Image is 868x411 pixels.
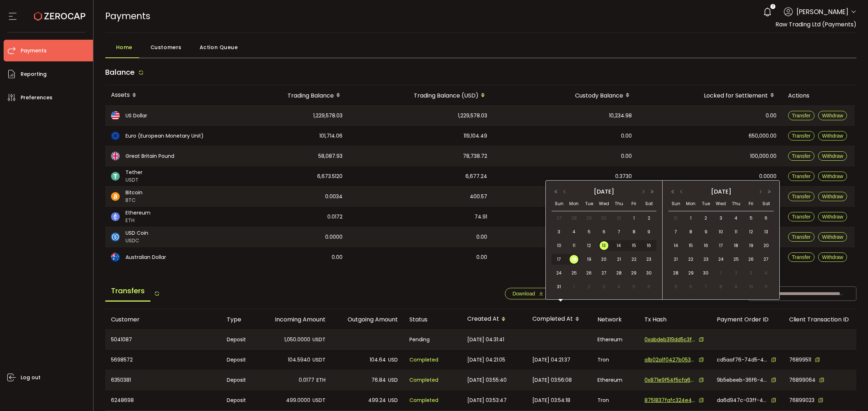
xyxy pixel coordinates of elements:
span: 400.57 [470,192,487,201]
th: Sat [758,196,774,211]
span: 5 [585,228,593,236]
span: cd5aaf76-74d5-43c8-89ba-993f89116f0e [717,356,767,364]
img: gbp_portfolio.svg [111,152,120,160]
span: 7 [614,228,623,236]
img: usdt_portfolio.svg [111,172,120,181]
span: 499.24 [368,396,386,404]
span: 21 [672,255,680,264]
span: 101,714.06 [319,132,342,140]
span: USD [388,356,398,364]
span: 24 [716,255,725,264]
th: Wed [714,196,729,211]
span: Home [116,40,132,55]
span: Withdraw [822,133,843,139]
span: 12 [747,228,756,236]
span: 10 [555,241,563,250]
button: Transfer [788,252,815,262]
span: ETH [316,376,325,384]
span: Withdraw [822,194,843,199]
span: 0.00 [621,152,632,160]
span: Payments [21,46,47,56]
span: 19 [585,255,593,264]
div: Actions [782,91,855,100]
span: a1b02a1f0427b0539e30609230b9c3be759c80ae825e859bc6168cd60a5f9050 [644,356,695,364]
th: Tue [698,196,714,211]
span: 9b5ebeeb-36f6-408c-bdb6-a0ed228d6519 [717,376,767,384]
span: Transfer [792,254,811,260]
span: Withdraw [822,254,843,260]
button: Withdraw [818,232,847,242]
span: Transfer [792,173,811,179]
span: 0.00 [766,112,776,120]
div: Deposit [221,390,259,410]
img: btc_portfolio.svg [111,192,120,201]
span: 0.00 [476,253,487,261]
span: Transfer [792,133,811,139]
span: USDT [312,356,325,364]
button: Transfer [788,172,815,181]
span: 8 [686,228,695,236]
span: 20 [762,241,770,250]
div: Created At [461,313,527,325]
img: usdc_portfolio.svg [111,233,120,241]
span: 31 [614,214,623,222]
span: 13 [600,241,608,250]
span: Bitcoin [125,189,142,196]
span: USDT [125,176,142,184]
span: 6 [762,214,770,222]
span: 499.0000 [286,396,310,404]
span: Log out [21,372,41,383]
span: 11 [570,241,578,250]
th: Thu [612,196,626,211]
div: Ethereum [592,330,639,349]
button: Withdraw [818,111,847,120]
span: 2 [585,282,593,291]
span: Pending [409,336,430,344]
span: 1,229,578.03 [313,112,342,120]
span: 0x871e9f54f5cfa6b130f964218a704a042d89cdd4594724f58eea3fc054ade22e [644,376,695,384]
span: 3 [555,228,563,236]
div: Status [404,315,461,324]
span: 29 [630,269,638,277]
span: 0.0000 [759,172,776,181]
span: 0.0177 [299,376,314,384]
th: Sat [642,196,656,211]
th: Sun [668,196,684,211]
div: Custody Balance [493,89,638,101]
span: [DATE] 03:54:18 [532,396,570,404]
span: 5 [630,282,638,291]
iframe: Chat Widget [832,376,868,411]
span: 15 [630,241,638,250]
span: 14 [614,241,623,250]
div: [DATE] [570,186,638,197]
span: 14 [672,241,680,250]
div: Deposit [221,350,259,370]
span: Payments [105,10,150,22]
span: 1 [570,282,578,291]
span: Withdraw [822,214,843,220]
span: 28 [570,214,578,222]
th: Mon [684,196,699,211]
span: 10,234.98 [609,112,632,120]
span: USD [388,396,398,404]
span: 16 [644,241,653,250]
span: 0.0034 [325,192,342,201]
span: 1 [630,214,638,222]
span: 9 [702,228,710,236]
span: 104.5940 [288,356,310,364]
th: Fri [626,196,641,211]
span: Withdraw [822,234,843,240]
span: 25 [570,269,578,277]
div: Tron [592,390,639,410]
button: Withdraw [818,192,847,201]
div: Network [592,315,639,324]
span: 3 [600,282,608,291]
span: USD [388,376,398,384]
span: Preferences [21,92,52,103]
span: 30 [600,214,608,222]
span: Transfer [792,234,811,240]
button: Transfer [788,212,815,221]
span: 23 [702,255,710,264]
span: 8 [716,282,725,291]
